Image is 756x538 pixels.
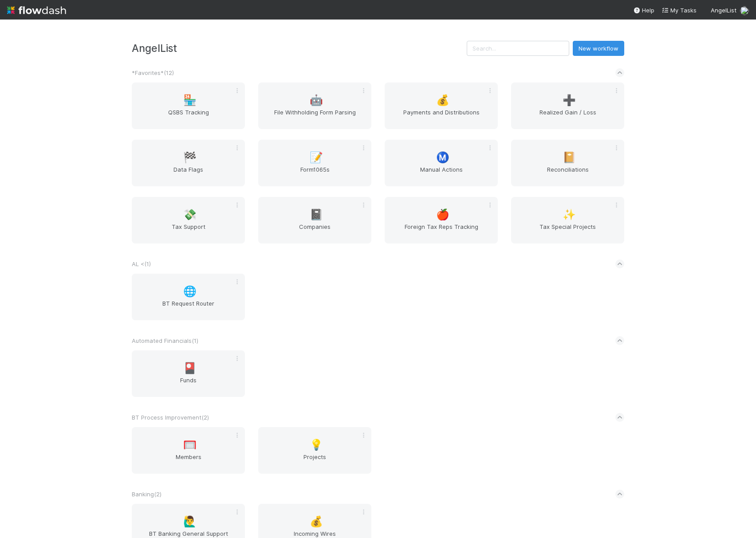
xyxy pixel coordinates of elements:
span: 🌐 [183,286,197,297]
span: 🍎 [436,209,449,220]
a: 💡Projects [258,427,371,474]
span: 🏪 [183,94,197,106]
a: 🍎Foreign Tax Reps Tracking [385,197,498,243]
span: My Tasks [661,7,697,14]
span: Members [135,452,241,470]
a: ➕Realized Gain / Loss [511,82,624,129]
a: 🎴Funds [132,350,245,397]
h3: AngelList [132,42,467,54]
button: New workflow [573,41,624,56]
span: ➕ [563,94,576,106]
span: Automated Financials ( 1 ) [132,337,198,344]
img: logo-inverted-e16ddd16eac7371096b0.svg [7,3,66,18]
span: 🤖 [310,94,323,106]
span: 💡 [310,439,323,451]
span: Projects [262,452,368,470]
a: 📝Form1065s [258,140,371,186]
span: 🙋‍♂️ [183,516,197,527]
span: QSBS Tracking [135,108,241,126]
span: Tax Support [135,222,241,240]
span: 💰 [310,516,323,527]
span: Form1065s [262,165,368,183]
span: Reconciliations [515,165,621,183]
span: 🥅 [183,439,197,451]
input: Search... [467,41,569,56]
a: 🌐BT Request Router [132,274,245,320]
span: Data Flags [135,165,241,183]
span: Tax Special Projects [515,222,621,240]
span: 💰 [436,94,449,106]
span: BT Process Improvement ( 2 ) [132,414,209,421]
span: Foreign Tax Reps Tracking [388,222,494,240]
a: 🤖File Withholding Form Parsing [258,82,371,129]
span: ✨ [563,209,576,220]
span: 📝 [310,152,323,163]
span: Banking ( 2 ) [132,491,161,498]
img: avatar_711f55b7-5a46-40da-996f-bc93b6b86381.png [740,6,749,15]
span: 📓 [310,209,323,220]
span: Payments and Distributions [388,108,494,126]
span: 🏁 [183,152,197,163]
a: 🏪QSBS Tracking [132,82,245,129]
a: My Tasks [661,6,697,15]
div: Help [633,6,654,15]
span: 🎴 [183,362,197,374]
span: Manual Actions [388,165,494,183]
span: Funds [135,376,241,393]
span: *Favorites* ( 12 ) [132,69,174,76]
span: 💸 [183,209,197,220]
span: Realized Gain / Loss [515,108,621,126]
span: Ⓜ️ [436,152,449,163]
span: File Withholding Form Parsing [262,108,368,126]
a: 📓Companies [258,197,371,243]
span: Companies [262,222,368,240]
span: 📔 [563,152,576,163]
a: ✨Tax Special Projects [511,197,624,243]
a: 🏁Data Flags [132,140,245,186]
a: 💰Payments and Distributions [385,82,498,129]
a: 💸Tax Support [132,197,245,243]
a: 🥅Members [132,427,245,474]
span: AngelList [711,7,736,14]
span: BT Request Router [135,299,241,317]
a: 📔Reconciliations [511,140,624,186]
span: AL < ( 1 ) [132,260,151,267]
a: Ⓜ️Manual Actions [385,140,498,186]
